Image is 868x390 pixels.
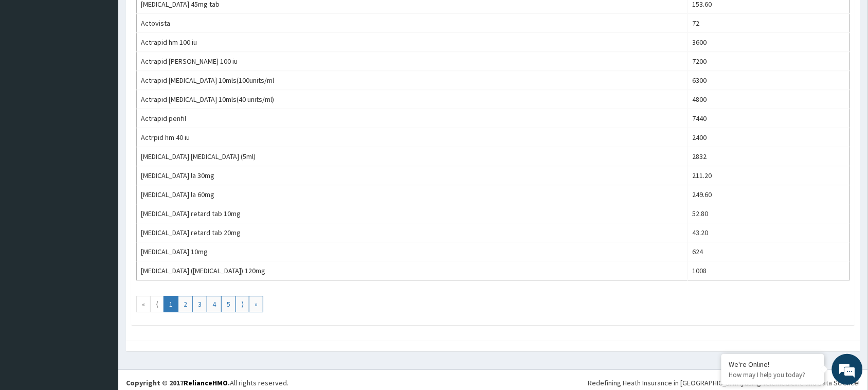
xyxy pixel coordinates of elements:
td: 7200 [688,52,850,71]
td: 2832 [688,147,850,166]
a: Go to previous page [150,296,164,312]
td: [MEDICAL_DATA] la 60mg [137,185,688,204]
td: 6300 [688,71,850,90]
td: Actrapid [PERSON_NAME] 100 iu [137,52,688,71]
div: Chat with us now [53,58,173,71]
span: We're online! [60,130,142,234]
td: [MEDICAL_DATA] [MEDICAL_DATA] (5ml) [137,147,688,166]
td: 52.80 [688,204,850,223]
td: 43.20 [688,223,850,242]
a: Go to page number 3 [192,296,207,312]
td: Actrpid hm 40 iu [137,128,688,147]
td: 211.20 [688,166,850,185]
a: Go to page number 5 [221,296,236,312]
td: 72 [688,14,850,33]
textarea: Type your message and hit 'Enter' [5,281,196,317]
div: We're Online! [729,360,817,369]
td: Actrapid penfil [137,109,688,128]
a: Go to first page [136,296,151,312]
td: 249.60 [688,185,850,204]
td: Actovista [137,14,688,33]
td: [MEDICAL_DATA] retard tab 10mg [137,204,688,223]
td: 1008 [688,261,850,280]
a: Go to page number 2 [178,296,193,312]
td: 7440 [688,109,850,128]
td: 4800 [688,90,850,109]
td: 624 [688,242,850,261]
td: 2400 [688,128,850,147]
td: Actrapid hm 100 iu [137,33,688,52]
img: d_794563401_company_1708531726252_794563401 [19,51,42,77]
a: Go to last page [249,296,263,312]
a: Go to next page [236,296,249,312]
div: Redefining Heath Insurance in [GEOGRAPHIC_DATA] using Telemedicine and Data Science! [588,378,860,388]
a: Go to page number 4 [207,296,222,312]
td: Actrapid [MEDICAL_DATA] 10mls(40 units/ml) [137,90,688,109]
strong: Copyright © 2017 . [126,378,230,387]
td: [MEDICAL_DATA] retard tab 20mg [137,223,688,242]
td: [MEDICAL_DATA] ([MEDICAL_DATA]) 120mg [137,261,688,280]
td: [MEDICAL_DATA] 10mg [137,242,688,261]
p: How may I help you today? [729,370,817,379]
div: Minimize live chat window [169,5,193,30]
a: Go to page number 1 [164,296,178,312]
td: 3600 [688,33,850,52]
td: Actrapid [MEDICAL_DATA] 10mls(100units/ml [137,71,688,90]
td: [MEDICAL_DATA] la 30mg [137,166,688,185]
a: RelianceHMO [184,378,228,387]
